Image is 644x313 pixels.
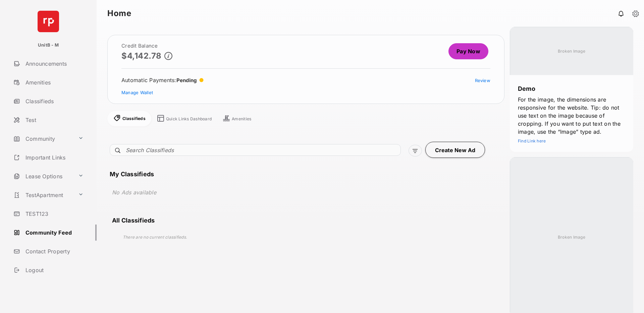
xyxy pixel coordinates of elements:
[38,11,59,32] img: svg+xml;base64,PHN2ZyB4bWxucz0iaHR0cDovL3d3dy53My5vcmcvMjAwMC9zdmciIHdpZHRoPSI2NCIgaGVpZ2h0PSI2NC...
[425,142,485,158] button: Create New Ad
[112,217,500,224] div: All Classifieds
[518,84,625,93] div: Demo
[176,77,197,83] span: Pending
[112,188,156,196] p: No Ads available
[11,206,97,222] a: TEST123
[121,51,162,60] p: $4,142.78
[157,114,212,124] a: Quick Links Dashboard
[510,27,633,75] img: 67bed117b50f85.18439190912.png
[166,116,212,122] div: Quick Links Dashboard
[11,225,97,241] a: Community Feed
[11,112,97,128] a: Test
[107,9,131,17] strong: Home
[113,114,146,123] a: Classifieds
[222,114,251,124] a: Amenities
[518,138,546,143] a: Find Link here
[121,43,172,49] h2: Credit Balance
[11,187,75,203] a: TestApartment
[475,78,491,83] a: Review
[121,77,204,83] div: Automatic Payments :
[11,56,97,72] a: Announcements
[122,116,146,121] div: Classifieds
[11,243,97,259] a: Contact Property
[126,147,174,153] label: Search Classifieds
[11,74,97,90] a: Amenities
[11,149,86,166] a: Important Links
[11,131,75,147] a: Community
[518,96,625,136] div: For the image, the dimensions are responsive for the website. Tip: do not use text on the image b...
[121,90,153,95] a: Manage Wallet
[11,168,75,184] a: Lease Options
[112,229,500,245] div: There are no current classifieds.
[38,42,59,49] p: UnitB - M
[11,262,97,278] a: Logout
[232,116,251,122] div: Amenities
[110,171,496,178] div: My Classifieds
[11,93,97,109] a: Classifieds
